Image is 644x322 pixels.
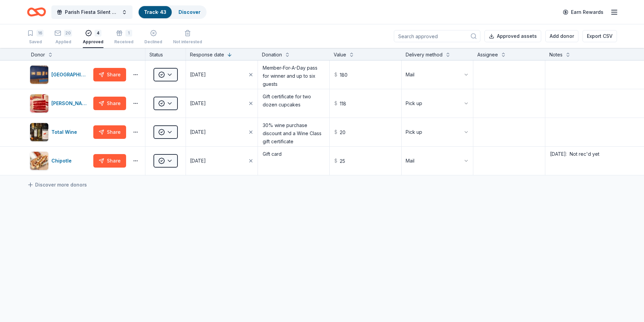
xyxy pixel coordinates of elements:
textarea: Gift certificate for two dozen cupcakes [259,90,329,117]
div: Applied [54,35,72,41]
button: Parish Fiesta Silent Auction [51,5,133,19]
div: Approved [83,39,103,45]
textarea: [DATE]: Not rec'd yet [546,147,617,174]
button: Export CSV [582,30,617,42]
a: Discover more donors [27,181,87,189]
div: Response date [190,51,224,59]
button: [DATE] [186,147,258,175]
button: 20Applied [54,27,72,48]
span: Parish Fiesta Silent Auction [65,8,119,16]
div: [DATE] [190,157,206,165]
textarea: Member-For-A-Day pass for winner and up to six guests [259,61,329,88]
button: [DATE] [186,60,258,89]
button: Track· 43Discover [138,5,207,19]
div: [GEOGRAPHIC_DATA] [51,71,91,79]
div: Value [334,51,346,59]
div: Assignee [477,51,498,59]
div: Status [145,48,186,60]
div: Not interested [173,39,202,45]
a: Home [27,4,46,20]
div: 16 [37,30,44,36]
div: [DATE] [190,71,206,79]
div: 4 [95,30,101,36]
button: Share [93,68,126,81]
div: Chipotle [51,157,74,165]
div: Donation [262,51,282,59]
textarea: Gift card [259,147,329,174]
div: Notes [549,51,563,59]
div: Donor [31,51,45,59]
img: Image for Susie Cakes [30,94,48,113]
img: Image for Total Wine [30,123,48,141]
img: Image for Skirball Cultural Center [30,66,48,84]
button: 1Received [114,27,134,48]
textarea: 30% wine purchase discount and a Wine Class gift certificate [259,119,329,146]
button: Image for ChipotleChipotle [30,151,91,170]
img: Image for Chipotle [30,152,48,170]
div: Received [114,39,134,45]
button: 16Saved [27,27,44,48]
div: Delivery method [406,51,443,59]
button: 4Approved [83,27,103,48]
button: [DATE] [186,89,258,118]
button: Approved assets [484,30,541,42]
div: 1 [125,30,132,36]
div: Total Wine [51,128,80,136]
div: 20 [64,26,72,33]
button: Add donor [545,30,578,42]
button: Declined [144,27,162,48]
input: Search approved [394,30,480,42]
button: Share [93,125,126,139]
button: Not interested [173,27,202,48]
div: [DATE] [190,99,206,107]
div: [PERSON_NAME] [51,99,91,107]
div: Declined [144,39,162,45]
div: Saved [27,39,44,45]
a: Track· 43 [144,9,166,15]
div: [DATE] [190,128,206,136]
a: Discover [178,9,200,15]
button: Image for Total WineTotal Wine [30,123,91,142]
button: Image for Skirball Cultural Center[GEOGRAPHIC_DATA] [30,65,91,84]
button: [DATE] [186,118,258,146]
button: Share [93,154,126,168]
button: Image for Susie Cakes[PERSON_NAME] [30,94,91,113]
button: Share [93,97,126,110]
a: Earn Rewards [559,6,607,18]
